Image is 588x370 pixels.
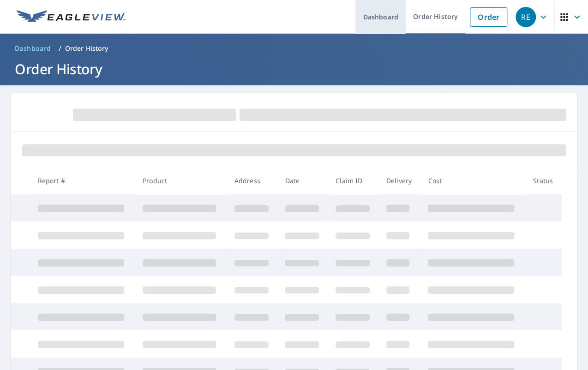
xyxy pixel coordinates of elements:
[30,167,136,194] th: Report #
[59,43,61,54] li: /
[379,167,421,194] th: Delivery
[17,10,126,24] img: EV Logo
[277,167,328,194] th: Date
[11,41,577,56] nav: breadcrumb
[135,167,227,194] th: Product
[516,7,536,27] div: RE
[526,167,562,194] th: Status
[470,7,507,27] a: Order
[15,44,51,53] span: Dashboard
[11,60,577,78] h1: Order History
[227,167,278,194] th: Address
[420,167,526,194] th: Cost
[11,41,55,56] a: Dashboard
[328,167,379,194] th: Claim ID
[65,44,108,53] p: Order History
